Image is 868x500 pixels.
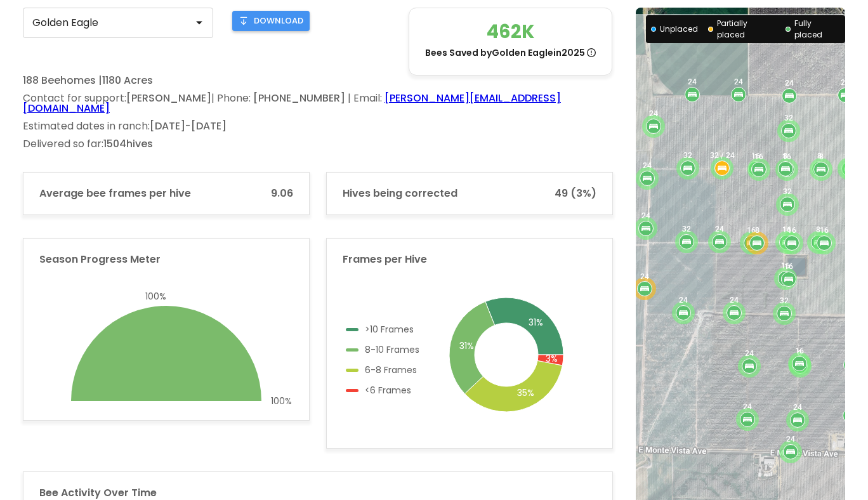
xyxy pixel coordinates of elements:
[793,403,802,412] div: 24
[254,15,303,27] span: download
[640,272,649,280] div: 24
[730,296,739,305] div: 24
[651,23,698,35] div: Unplaced
[23,76,613,86] p: 188 Beehomes | 1180 Acres
[39,254,293,277] h3: Season Progress Meter
[783,152,787,161] div: 8
[820,226,829,235] div: 16
[786,435,795,444] div: 24
[346,325,419,334] li: > 10 Frames
[782,152,791,161] div: 16
[715,225,724,234] div: 24
[783,187,792,195] div: 32
[754,152,763,161] div: 16
[23,139,613,149] div: Delivered so far:
[816,225,820,234] div: 8
[343,254,596,277] h3: Frames per Hive
[23,121,613,131] div: Estimated dates in ranch: -
[641,211,650,220] div: 24
[517,386,534,399] tspan: 35%
[103,136,153,151] span: 1504 hives
[232,11,310,31] button: download
[39,188,191,199] h3: Average bee frames per hive
[150,119,185,133] span: [DATE]
[745,349,754,358] div: 24
[346,345,419,354] li: 8-10 Frames
[817,152,822,161] div: 8
[683,151,692,160] div: 32
[459,339,474,352] tspan: 31%
[795,346,804,355] div: 16
[755,226,760,235] div: 8
[271,395,292,407] tspan: 100%
[819,152,824,161] div: 8
[782,225,791,234] div: 16
[747,226,756,235] div: 16
[785,78,794,87] div: 24
[649,109,658,118] div: 24
[126,91,211,105] span: [PERSON_NAME]
[23,91,561,115] a: [PERSON_NAME][EMAIL_ADDRESS][DOMAIN_NAME]
[253,91,345,105] span: [PHONE_NUMBER]
[346,365,419,374] li: 6-8 Frames
[425,46,596,59] div: Bees Saved by Golden Eagle in 2025
[643,161,652,169] div: 24
[487,24,535,40] h2: 462K
[841,78,850,87] div: 24
[710,151,735,160] div: 32 / 24
[708,18,775,41] div: Partially placed
[751,152,760,161] div: 16
[734,77,743,86] div: 24
[529,316,543,329] tspan: 31%
[271,188,293,199] h3: 9.06
[23,93,613,114] div: Contact for support: | Phone: | Email:
[32,15,194,30] div: Golden Eagle
[682,224,691,233] div: 32
[191,119,227,133] span: [DATE]
[845,152,853,161] div: 24
[679,296,688,305] div: 24
[780,296,789,305] div: 32
[743,402,752,411] div: 24
[555,188,596,199] h3: 49 (3%)
[688,77,697,86] div: 24
[546,352,558,365] tspan: 3%
[784,113,793,122] div: 32
[784,262,793,271] div: 16
[781,261,790,270] div: 16
[786,18,840,41] div: Fully placed
[145,290,166,303] tspan: 100%
[343,188,457,199] h3: Hives being corrected
[787,225,796,234] div: 16
[346,386,419,395] li: < 6 Frames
